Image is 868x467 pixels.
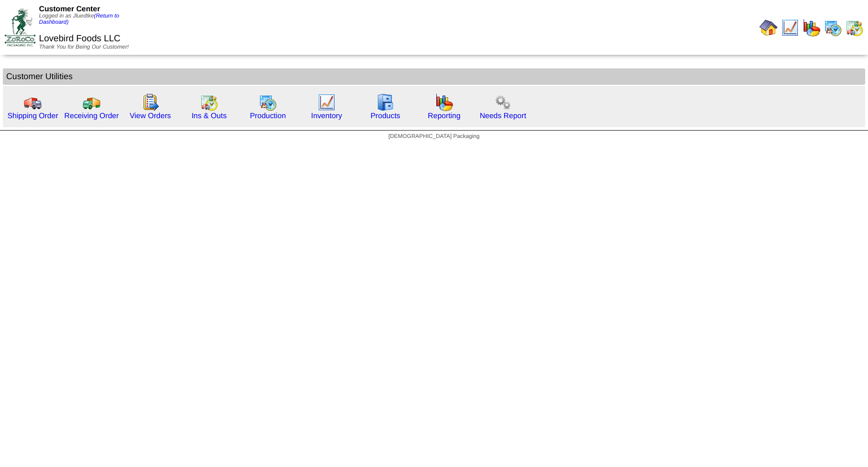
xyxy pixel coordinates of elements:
[7,111,58,120] a: Shipping Order
[39,13,119,25] a: (Return to Dashboard)
[141,93,159,111] img: workorder.gif
[376,93,394,111] img: cabinet.gif
[129,111,171,120] a: View Orders
[802,19,821,37] img: graph.gif
[192,111,227,120] a: Ins & Outs
[250,111,286,120] a: Production
[39,44,129,50] span: Thank You for Being Our Customer!
[200,93,218,111] img: calendarinout.gif
[388,133,479,140] span: [DEMOGRAPHIC_DATA] Packaging
[24,93,42,111] img: truck.gif
[781,19,799,37] img: line_graph.gif
[64,111,119,120] a: Receiving Order
[39,13,119,25] span: Logged in as Jluedtke
[480,111,526,120] a: Needs Report
[3,68,865,85] td: Customer Utilities
[435,93,453,111] img: graph.gif
[39,34,120,44] span: Lovebird Foods LLC
[259,93,277,111] img: calendarprod.gif
[494,93,512,111] img: workflow.png
[845,19,863,37] img: calendarinout.gif
[428,111,461,120] a: Reporting
[83,93,101,111] img: truck2.gif
[759,19,778,37] img: home.gif
[311,111,342,120] a: Inventory
[39,5,100,13] span: Customer Center
[5,8,36,46] img: ZoRoCo_Logo(Green%26Foil)%20jpg.webp
[318,93,336,111] img: line_graph.gif
[824,19,842,37] img: calendarprod.gif
[371,111,401,120] a: Products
